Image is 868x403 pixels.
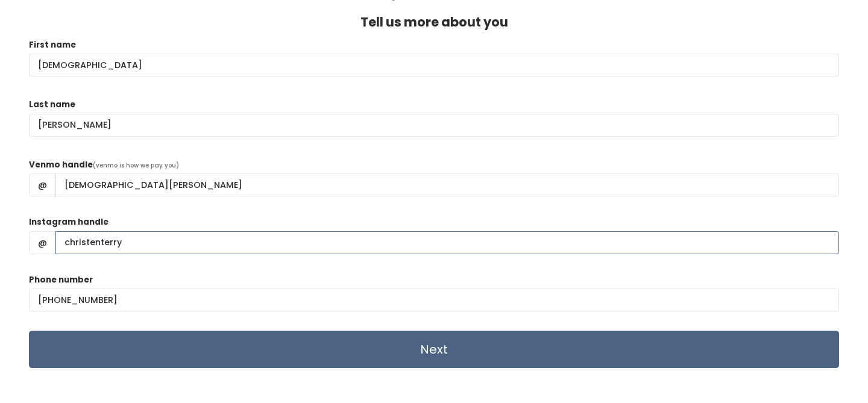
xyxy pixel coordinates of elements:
input: (___) ___-____ [29,289,839,311]
label: First name [29,39,76,51]
input: handle [55,173,839,196]
label: Instagram handle [29,216,108,228]
input: Next [29,331,839,368]
span: @ [29,231,56,254]
label: Last name [29,99,75,111]
label: Phone number [29,274,93,286]
h4: Tell us more about you [360,15,508,29]
span: @ [29,173,56,196]
input: handle [55,231,839,254]
span: (venmo is how we pay you) [93,161,179,170]
label: Venmo handle [29,159,93,171]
